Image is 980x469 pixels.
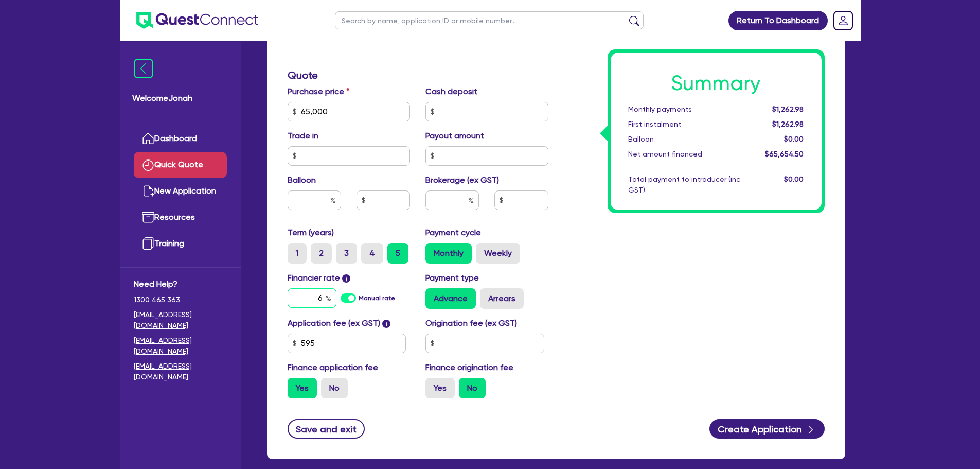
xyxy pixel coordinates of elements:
span: $0.00 [784,135,804,143]
a: New Application [134,178,227,204]
a: Resources [134,204,227,231]
label: Finance application fee [288,361,378,374]
img: quest-connect-logo-blue [136,12,258,29]
label: Weekly [476,243,520,264]
img: training [142,237,154,250]
a: [EMAIL_ADDRESS][DOMAIN_NAME] [134,309,227,331]
label: No [459,378,486,398]
div: Net amount financed [620,149,748,160]
a: Dropdown toggle [830,7,857,34]
label: Arrears [480,288,524,309]
span: $65,654.50 [765,150,804,158]
label: Financier rate [288,272,351,284]
label: Payment cycle [425,227,481,239]
div: Monthly payments [620,104,748,115]
a: Return To Dashboard [728,11,828,30]
input: Search by name, application ID or mobile number... [335,11,644,29]
label: Monthly [425,243,472,264]
a: Dashboard [134,126,227,152]
span: Need Help? [134,278,227,290]
label: Advance [425,288,476,309]
div: Balloon [620,134,748,145]
button: Save and exit [288,419,365,439]
label: 3 [336,243,357,264]
label: Cash deposit [425,85,477,98]
img: resources [142,211,154,223]
img: new-application [142,185,154,197]
label: Brokerage (ex GST) [425,174,499,186]
label: 5 [387,243,408,264]
img: icon-menu-close [134,59,153,78]
a: Quick Quote [134,152,227,178]
span: i [342,274,350,283]
h1: Summary [628,71,804,96]
label: Origination fee (ex GST) [425,317,517,329]
label: Manual rate [359,293,395,303]
label: Payout amount [425,130,484,142]
label: 2 [311,243,332,264]
div: First instalment [620,119,748,130]
a: [EMAIL_ADDRESS][DOMAIN_NAME] [134,361,227,383]
label: Term (years) [288,227,334,239]
button: Create Application [709,419,825,439]
span: $1,262.98 [772,120,804,128]
a: Training [134,231,227,257]
h3: Quote [288,69,548,81]
label: Yes [425,378,455,398]
span: $1,262.98 [772,105,804,113]
div: Total payment to introducer (inc GST) [620,174,748,196]
span: 1300 465 363 [134,294,227,305]
label: Purchase price [288,85,349,98]
img: quick-quote [142,159,154,171]
a: [EMAIL_ADDRESS][DOMAIN_NAME] [134,335,227,357]
label: Trade in [288,130,318,142]
label: 1 [288,243,307,264]
span: $0.00 [784,175,804,183]
span: Welcome Jonah [132,92,228,105]
label: Finance origination fee [425,361,513,374]
label: Balloon [288,174,316,186]
label: No [321,378,348,398]
label: Yes [288,378,317,398]
span: i [382,320,390,328]
label: Application fee (ex GST) [288,317,380,329]
label: 4 [361,243,383,264]
label: Payment type [425,272,479,284]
